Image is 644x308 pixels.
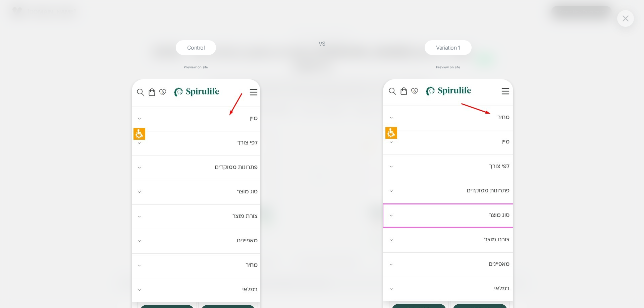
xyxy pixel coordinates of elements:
[623,15,629,21] img: close
[314,40,330,308] div: VS
[176,40,216,55] div: Control
[184,65,208,69] a: Preview on site
[425,40,472,55] div: Variation 1
[436,65,460,69] a: Preview on site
